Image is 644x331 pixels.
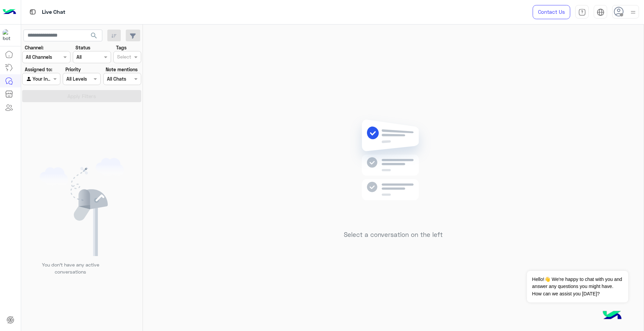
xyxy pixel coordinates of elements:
img: no messages [345,114,442,226]
h5: Select a conversation on the left [344,231,443,239]
span: search [90,32,98,40]
label: Priority [65,66,81,73]
label: Note mentions [106,66,138,73]
img: tab [597,8,604,16]
span: Hello!👋 We're happy to chat with you and answer any questions you might have. How can we assist y... [527,271,628,302]
label: Channel: [25,44,44,51]
a: tab [575,5,589,19]
label: Status [75,44,90,51]
p: Live Chat [42,8,65,17]
button: Apply Filters [22,90,141,102]
img: profile [629,8,637,16]
div: Select [116,53,131,62]
a: Contact Us [533,5,570,19]
label: Tags [116,44,126,51]
p: You don’t have any active conversations [37,261,104,276]
label: Assigned to: [25,66,52,73]
button: search [86,30,102,44]
img: tab [578,8,586,16]
img: 713415422032625 [3,29,15,41]
img: hulul-logo.png [600,304,624,328]
img: empty users [40,158,124,256]
img: tab [29,8,37,16]
img: Logo [3,5,16,19]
